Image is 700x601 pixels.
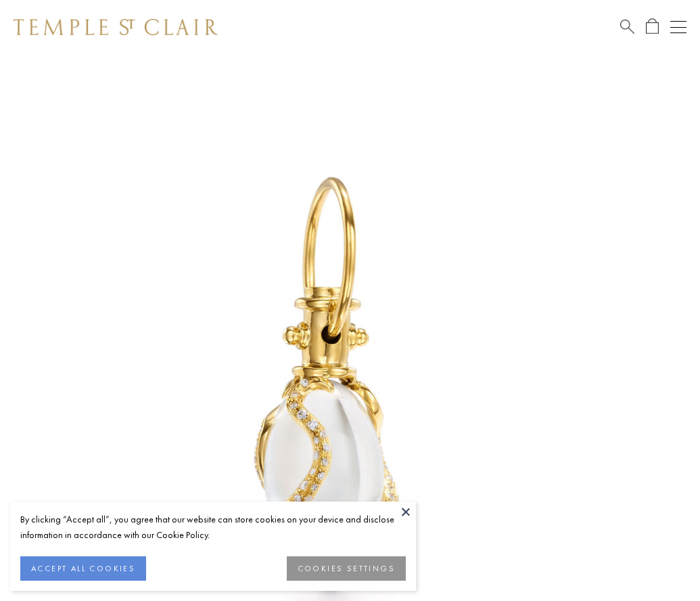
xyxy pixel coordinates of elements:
[620,18,634,35] a: Search
[646,18,659,35] a: Open Shopping Bag
[20,556,146,581] button: ACCEPT ALL COOKIES
[20,512,406,543] div: By clicking “Accept all”, you agree that our website can store cookies on your device and disclos...
[670,19,686,35] button: Open navigation
[287,556,406,581] button: COOKIES SETTINGS
[14,19,218,35] img: Temple St. Clair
